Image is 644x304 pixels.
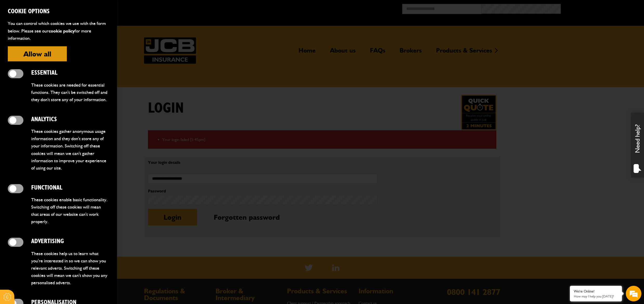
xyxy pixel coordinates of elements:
button: Allow all [8,46,67,61]
h2: Cookie Options [8,8,109,15]
h2: Essential [31,69,109,77]
input: Enter your email address [7,63,95,75]
p: These cookies are needed for essential functions. They can't be switched off and they don't store... [31,81,109,103]
p: These cookies enable basic functionality. Switching off these cookies will mean that areas of our... [31,196,109,225]
input: Enter your last name [7,48,95,60]
p: These cookies gather anonymous usage information and they don't store any of your information. Sw... [31,128,109,172]
img: d_20077148190_company_1631870298795_20077148190 [9,29,22,36]
h2: Advertising [31,238,109,245]
p: You can control which cookies we use with the form below. Please see our for more information. [8,20,109,42]
h2: Functional [31,184,109,192]
p: These cookies help us to learn what you're interested in so we can show you relevant adverts. Swi... [31,250,109,287]
a: cookie policy [49,28,75,34]
div: Need help? [631,113,644,178]
em: Start Chat [71,160,94,167]
div: Minimize live chat window [85,3,98,15]
textarea: Type your message and hit 'Enter' [7,94,95,156]
h2: Analytics [31,116,109,123]
div: We're Online! [574,289,618,294]
div: Chat with us now [27,29,87,36]
input: Enter your phone number [7,79,95,90]
p: How may I help you today? [574,294,618,298]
